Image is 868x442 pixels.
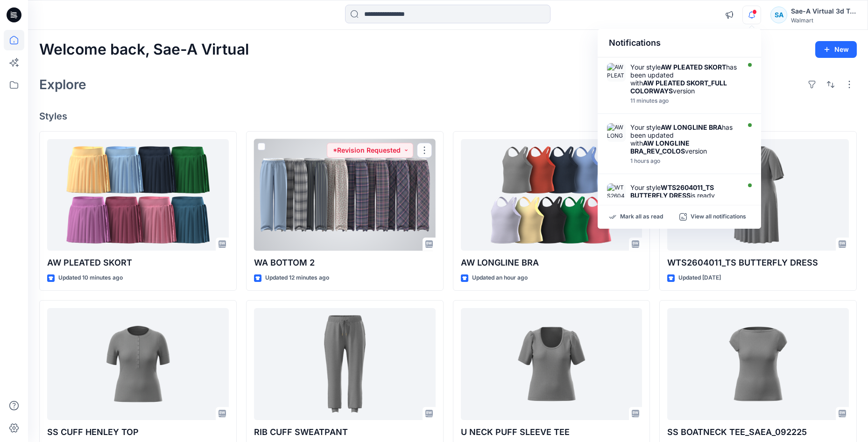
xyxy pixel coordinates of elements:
p: View all notifications [691,213,746,221]
div: Notifications [598,29,761,57]
a: WA BOTTOM 2 [254,139,436,251]
a: SS CUFF HENLEY TOP [47,308,229,420]
p: Updated an hour ago [472,273,528,283]
p: Updated 10 minutes ago [58,273,123,283]
p: Updated [DATE] [678,273,721,283]
p: Mark all as read [620,213,663,221]
p: WTS2604011_TS BUTTERFLY DRESS [667,256,849,269]
div: Your style has been updated with version [630,63,738,95]
h2: Welcome back, Sae-A Virtual [39,41,249,58]
a: RIB CUFF SWEATPANT [254,308,436,420]
div: Monday, October 13, 2025 04:53 [630,158,738,164]
a: U NECK PUFF SLEEVE TEE [461,308,642,420]
img: AW LONGLINE BRA_REV_COLOS [607,123,626,142]
a: SS BOATNECK TEE_SAEA_092225 [667,308,849,420]
p: AW PLEATED SKORT [47,256,229,269]
strong: AW PLEATED SKORT_FULL COLORWAYS [630,79,727,95]
div: SA [770,7,787,23]
p: AW LONGLINE BRA [461,256,642,269]
div: Your style has been updated with version [630,123,738,155]
p: RIB CUFF SWEATPANT [254,426,436,439]
p: SS BOATNECK TEE_SAEA_092225 [667,426,849,439]
h4: Styles [39,111,857,122]
div: Walmart [791,17,856,24]
div: Your style is ready [630,183,738,199]
a: AW LONGLINE BRA [461,139,642,251]
a: AW PLEATED SKORT [47,139,229,251]
h2: Explore [39,77,86,92]
strong: AW PLEATED SKORT [661,63,726,71]
div: Monday, October 13, 2025 06:03 [630,98,738,104]
div: Sae-A Virtual 3d Team [791,6,856,17]
p: SS CUFF HENLEY TOP [47,426,229,439]
button: New [815,41,857,58]
img: WTS2604011_SOFT SILVER [607,183,626,202]
p: WA BOTTOM 2 [254,256,436,269]
p: U NECK PUFF SLEEVE TEE [461,426,642,439]
img: AW PLEATED SKORT_FULL COLORWAYS [607,63,626,82]
p: Updated 12 minutes ago [265,273,329,283]
strong: AW LONGLINE BRA [661,123,722,131]
strong: WTS2604011_TS BUTTERFLY DRESS [630,183,714,199]
strong: AW LONGLINE BRA_REV_COLOS [630,139,690,155]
